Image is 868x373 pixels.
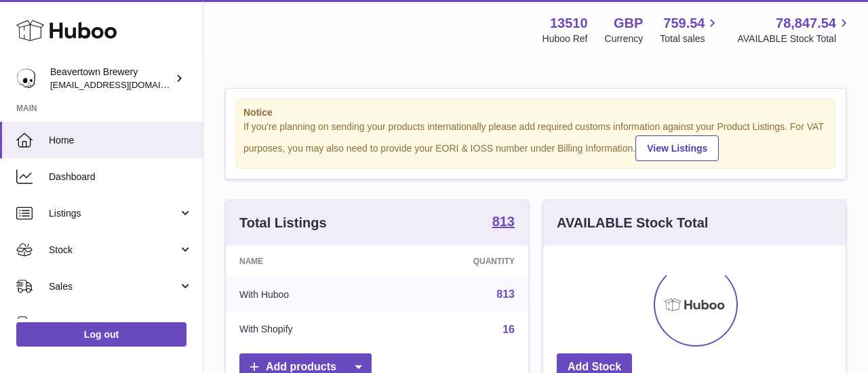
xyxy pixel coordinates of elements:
div: Beavertown Brewery [50,66,172,91]
span: 78,847.54 [776,14,836,32]
span: Home [49,134,193,147]
a: 78,847.54 AVAILABLE Stock Total [737,14,852,45]
span: [EMAIL_ADDRESS][DOMAIN_NAME] [50,79,199,90]
div: If you're planning on sending your products internationally please add required customs informati... [243,120,828,161]
span: Stock [49,244,178,257]
span: 759.54 [663,14,705,32]
span: AVAILABLE Stock Total [737,32,852,45]
td: With Huboo [226,277,389,312]
strong: GBP [614,14,643,32]
strong: 13510 [550,14,588,32]
strong: 813 [492,215,515,228]
strong: Notice [243,106,828,119]
th: Quantity [389,246,528,277]
a: 759.54 Total sales [660,14,720,45]
span: Listings [49,207,178,220]
img: internalAdmin-13510@internal.huboo.com [16,68,37,89]
div: Huboo Ref [542,32,588,45]
a: 16 [502,324,515,335]
th: Name [226,246,389,277]
h3: AVAILABLE Stock Total [557,214,708,232]
span: Total sales [660,32,720,45]
h3: Total Listings [239,214,327,232]
a: 813 [496,288,515,300]
a: View Listings [635,135,719,161]
td: With Shopify [226,312,389,347]
span: Dashboard [49,171,193,183]
div: Currency [605,32,644,45]
span: Sales [49,280,178,293]
a: 813 [492,215,515,231]
a: Log out [16,322,186,347]
span: Orders [49,317,178,330]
